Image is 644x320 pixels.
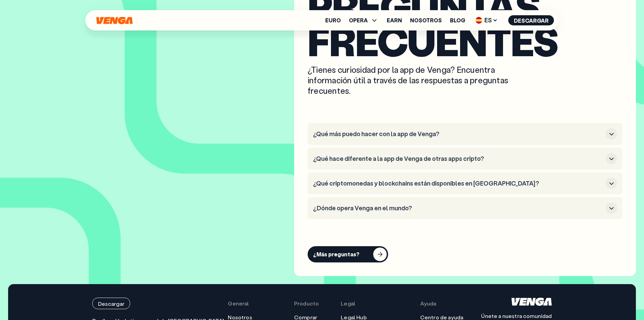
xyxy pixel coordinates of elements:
[473,15,500,26] span: ES
[476,17,482,24] img: flag-es
[349,18,368,23] span: OPERA
[511,298,552,306] svg: Inicio
[313,153,617,164] button: ¿Qué hace diferente a la app de Venga de otras apps cripto?
[96,17,134,24] svg: Inicio
[313,178,617,189] button: ¿Qué criptomonedas y blockchains están disponibles en [GEOGRAPHIC_DATA]?
[410,18,442,23] a: Nosotros
[325,18,341,23] a: Euro
[341,300,355,307] span: Legal
[313,205,603,212] h3: ¿Dónde opera Venga en el mundo?
[313,128,617,140] button: ¿Qué más puedo hacer con la app de Venga?
[508,15,554,25] button: Descargar
[294,300,319,307] span: Producto
[387,18,402,23] a: Earn
[481,313,552,320] p: Únete a nuestra comunidad
[349,16,379,24] span: OPERA
[308,64,514,96] p: ¿Tienes curiosidad por la app de Venga? Encuentra información útil a través de las respuestas a p...
[228,300,249,307] span: General
[313,130,603,138] h3: ¿Qué más puedo hacer con la app de Venga?
[420,300,436,307] span: Ayuda
[313,180,603,187] h3: ¿Qué criptomonedas y blockchains están disponibles en [GEOGRAPHIC_DATA]?
[313,251,359,258] div: ¿Más preguntas?
[450,18,465,23] a: Blog
[313,155,603,163] h3: ¿Qué hace diferente a la app de Venga de otras apps cripto?
[92,298,130,309] button: Descargar
[308,246,388,262] button: ¿Más preguntas?
[313,202,617,214] button: ¿Dónde opera Venga en el mundo?
[92,298,224,309] a: Descargar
